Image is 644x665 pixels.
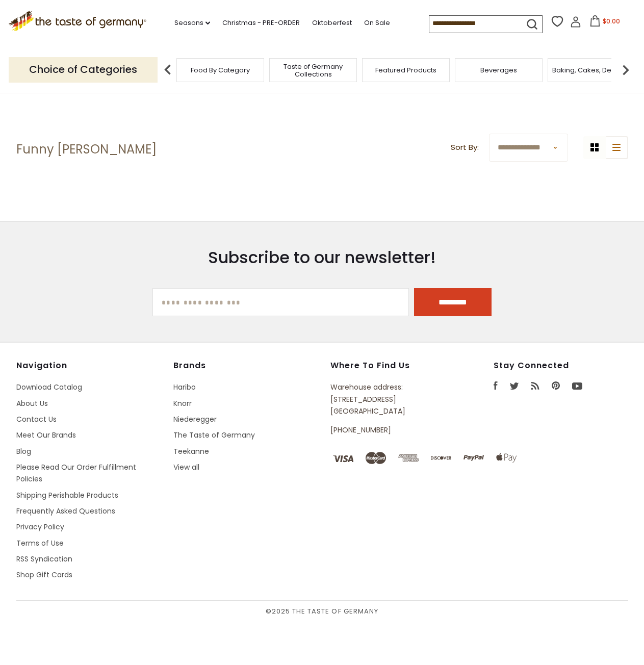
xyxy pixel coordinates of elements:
a: Niederegger [173,414,217,424]
h1: Funny [PERSON_NAME] [16,142,157,157]
p: Warehouse address: [STREET_ADDRESS] [GEOGRAPHIC_DATA] [330,381,447,417]
a: Beverages [480,66,517,74]
a: Christmas - PRE-ORDER [222,17,300,29]
a: Baking, Cakes, Desserts [552,66,631,74]
h4: Where to find us [330,361,447,371]
label: Sort By: [451,141,479,154]
a: RSS Syndication [16,554,72,564]
img: next arrow [615,60,636,80]
a: Taste of Germany Collections [272,63,354,78]
p: Choice of Categories [9,57,158,82]
a: Blog [16,446,31,456]
a: Shipping Perishable Products [16,490,118,500]
a: About Us [16,398,48,408]
button: $0.00 [583,15,627,31]
h4: Stay Connected [494,361,628,371]
a: Teekanne [173,446,209,456]
a: Oktoberfest [312,17,352,29]
a: Featured Products [375,66,436,74]
a: Food By Category [191,66,250,74]
a: Knorr [173,398,192,408]
a: Haribo [173,382,196,392]
a: Seasons [174,17,210,29]
a: Contact Us [16,414,57,424]
a: Shop Gift Cards [16,570,72,580]
span: $0.00 [603,17,620,25]
a: Privacy Policy [16,522,64,532]
h4: Navigation [16,361,163,371]
a: View all [173,462,199,472]
p: [PHONE_NUMBER] [330,424,447,436]
a: Download Catalog [16,382,82,392]
a: Frequently Asked Questions [16,506,115,516]
a: Terms of Use [16,538,64,548]
a: Please Read Our Order Fulfillment Policies [16,462,136,484]
a: Meet Our Brands [16,430,76,440]
a: On Sale [364,17,390,29]
img: previous arrow [158,60,178,80]
a: The Taste of Germany [173,430,255,440]
h4: Brands [173,361,320,371]
h3: Subscribe to our newsletter! [152,247,492,268]
span: © 2025 The Taste of Germany [16,606,628,617]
